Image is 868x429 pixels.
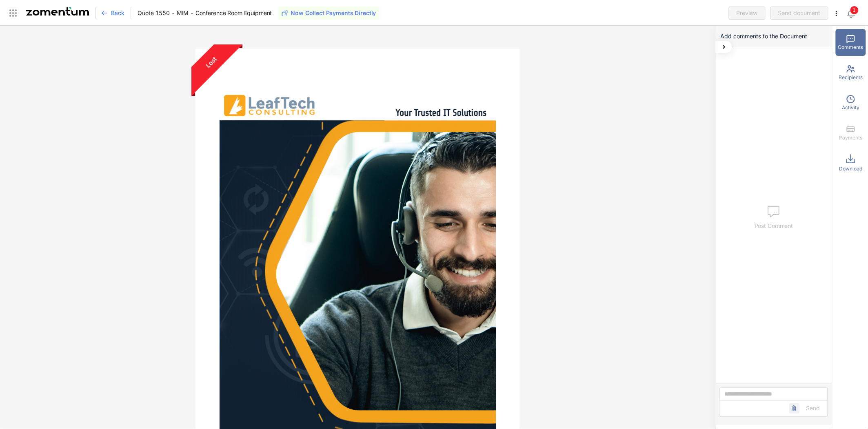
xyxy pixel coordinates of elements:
[839,74,863,81] span: Recipients
[291,9,376,17] span: Now Collect Payments Directly
[842,104,859,111] span: Activity
[728,7,765,20] button: Preview
[770,7,828,20] button: Send document
[839,165,862,172] span: Download
[715,26,832,47] div: Add comments to the Document
[835,59,866,86] div: Recipients
[838,44,863,51] span: Comments
[754,222,793,229] span: Post Comment
[138,9,272,17] span: Quote 1550 - MIM - Conference Room Equipment
[799,402,827,415] button: Send
[850,6,858,14] sup: 1
[846,4,862,22] div: Notifications
[835,29,866,56] div: Comments
[835,150,866,177] div: Download
[852,7,856,13] span: 1
[835,119,866,146] div: Payments
[26,7,89,15] img: Zomentum Logo
[767,205,780,218] img: comments.7e6c5cdb.svg
[278,7,379,20] button: Now Collect Payments Directly
[835,89,866,116] div: Activity
[839,134,862,142] span: Payments
[111,9,124,17] span: Back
